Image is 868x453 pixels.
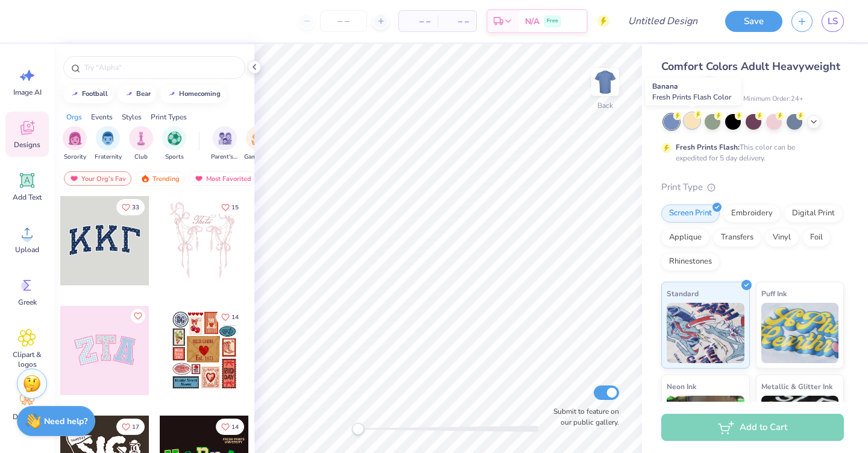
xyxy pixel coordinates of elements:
button: filter button [95,126,122,162]
button: filter button [211,126,239,162]
button: filter button [162,126,186,162]
span: Metallic & Glitter Ink [761,380,832,393]
span: – – [445,15,469,28]
button: bear [118,85,156,103]
button: Like [131,309,145,323]
div: Trending [135,171,185,186]
span: Club [134,153,148,162]
div: Transfers [713,229,761,247]
span: LS [828,14,838,28]
div: Applique [661,229,709,247]
img: trend_line.gif [124,90,134,98]
span: Designs [14,140,40,150]
div: Most Favorited [189,171,257,186]
button: filter button [129,126,153,162]
div: Screen Print [661,204,720,223]
div: Your Org's Fav [64,171,131,186]
div: Embroidery [723,204,781,223]
span: Add Text [13,192,42,202]
div: Print Types [151,112,187,122]
label: Submit to feature on our public gallery. [547,406,619,428]
img: Standard [667,303,744,363]
span: Minimum Order: 24 + [743,94,804,104]
button: Like [216,309,244,325]
span: Image AI [13,87,42,97]
button: Save [725,11,782,32]
span: Comfort Colors Adult Heavyweight T-Shirt [661,59,840,90]
img: most_fav.gif [194,174,204,183]
span: Sorority [64,153,86,162]
div: filter for Parent's Weekend [211,126,239,162]
img: most_fav.gif [69,174,79,183]
span: 15 [231,204,239,211]
img: Puff Ink [761,303,839,363]
a: LS [822,11,844,32]
button: filter button [244,126,272,162]
span: Upload [15,245,39,255]
span: Game Day [244,153,272,162]
div: Accessibility label [352,423,364,435]
img: Back [593,70,617,94]
div: Banana [646,78,741,106]
span: Parent's Weekend [211,153,239,162]
span: Free [547,17,558,25]
button: Like [216,419,244,435]
span: Fraternity [95,153,122,162]
div: homecoming [179,90,221,97]
span: N/A [525,15,539,28]
input: – – [320,10,367,32]
img: Club Image [134,131,148,145]
span: Puff Ink [761,287,787,300]
img: Sorority Image [68,131,82,145]
button: filter button [63,126,87,162]
span: Decorate [13,412,42,422]
img: Fraternity Image [101,131,115,145]
input: Try "Alpha" [83,62,237,74]
div: filter for Club [129,126,153,162]
div: Back [597,100,613,111]
div: Orgs [66,112,82,122]
span: 33 [132,204,139,211]
div: Rhinestones [661,253,720,271]
div: filter for Sorority [63,126,87,162]
span: – – [406,15,430,28]
span: Greek [18,297,37,307]
img: Game Day Image [251,131,265,145]
span: Sports [165,153,184,162]
img: Parent's Weekend Image [218,131,232,145]
button: Like [116,419,145,435]
span: 14 [231,314,239,320]
img: Sports Image [168,131,181,145]
strong: Need help? [44,416,87,427]
div: This color can be expedited for 5 day delivery. [676,142,824,163]
img: trend_line.gif [70,90,80,98]
div: football [82,90,108,97]
img: trend_line.gif [167,90,177,98]
div: filter for Fraternity [95,126,122,162]
div: Events [91,112,113,122]
div: Print Type [661,180,844,194]
span: Clipart & logos [7,350,47,369]
strong: Fresh Prints Flash: [676,142,740,152]
div: filter for Sports [162,126,186,162]
span: 17 [132,424,139,430]
button: Like [116,199,145,215]
img: trending.gif [140,174,150,183]
div: Vinyl [765,229,799,247]
input: Untitled Design [618,9,707,33]
div: Digital Print [784,204,843,223]
button: homecoming [160,85,226,103]
div: Styles [122,112,142,122]
button: Like [216,199,244,215]
div: bear [136,90,151,97]
span: Neon Ink [667,380,696,393]
span: Standard [667,287,699,300]
span: 14 [231,424,239,430]
span: Fresh Prints Flash Color [652,92,731,102]
button: football [63,85,113,103]
div: filter for Game Day [244,126,272,162]
div: Foil [802,229,831,247]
